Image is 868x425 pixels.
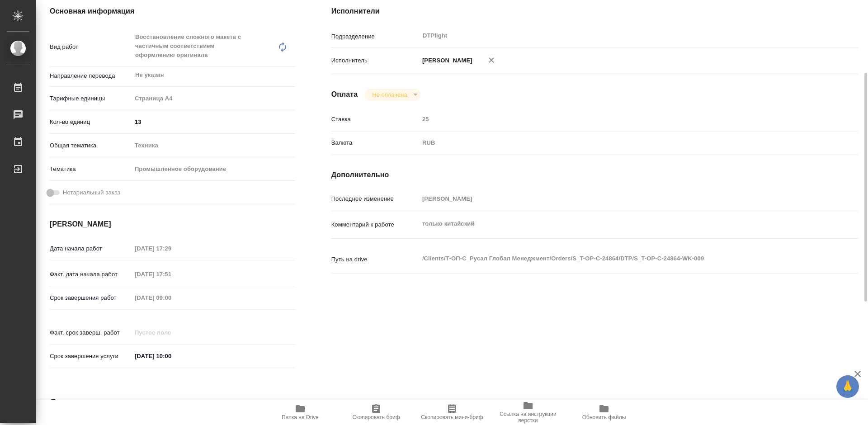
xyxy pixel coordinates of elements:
div: RUB [419,135,814,151]
input: Пустое поле [132,242,211,255]
h4: Основная информация [50,6,295,17]
p: Кол-во единиц [50,118,132,127]
span: Обновить файлы [582,414,626,420]
input: Пустое поле [132,268,211,281]
button: Удалить исполнителя [481,50,501,70]
input: Пустое поле [132,291,211,304]
button: Скопировать бриф [338,400,414,425]
button: Не оплачена [369,91,410,99]
span: 🙏 [840,377,855,396]
span: Скопировать мини-бриф [421,414,483,420]
div: Страница А4 [132,91,295,106]
button: Папка на Drive [262,400,338,425]
h2: Заказ [50,396,79,410]
input: ✎ Введи что-нибудь [132,349,211,363]
p: Ставка [331,115,419,124]
input: Пустое поле [132,326,211,339]
div: Промышленное оборудование [132,161,295,177]
p: Факт. срок заверш. работ [50,328,132,337]
p: Дата начала работ [50,244,132,253]
h4: Дополнительно [331,170,858,180]
button: Ссылка на инструкции верстки [490,400,566,425]
p: Тарифные единицы [50,94,132,103]
p: [PERSON_NAME] [419,56,472,65]
p: Исполнитель [331,56,419,65]
span: Ссылка на инструкции верстки [495,411,561,424]
button: Обновить файлы [566,400,642,425]
p: Тематика [50,165,132,174]
p: Подразделение [331,32,419,41]
p: Срок завершения работ [50,293,132,302]
p: Общая тематика [50,141,132,150]
h4: [PERSON_NAME] [50,219,295,230]
span: Скопировать бриф [352,414,400,420]
p: Комментарий к работе [331,220,419,229]
span: Папка на Drive [282,414,319,420]
button: 🙏 [836,375,859,398]
div: Техника [132,138,295,153]
h4: Исполнители [331,6,858,17]
textarea: только китайский [419,216,814,231]
button: Скопировать мини-бриф [414,400,490,425]
p: Последнее изменение [331,194,419,203]
p: Валюта [331,138,419,147]
h4: Оплата [331,89,358,100]
p: Факт. дата начала работ [50,270,132,279]
p: Путь на drive [331,255,419,264]
p: Срок завершения услуги [50,352,132,361]
span: Нотариальный заказ [63,188,120,197]
div: Не оплачена [365,89,420,101]
textarea: /Clients/Т-ОП-С_Русал Глобал Менеджмент/Orders/S_T-OP-C-24864/DTP/S_T-OP-C-24864-WK-009 [419,251,814,266]
p: Вид работ [50,42,132,52]
input: ✎ Введи что-нибудь [132,115,295,128]
input: Пустое поле [419,192,814,205]
input: Пустое поле [419,113,814,126]
p: Направление перевода [50,71,132,80]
